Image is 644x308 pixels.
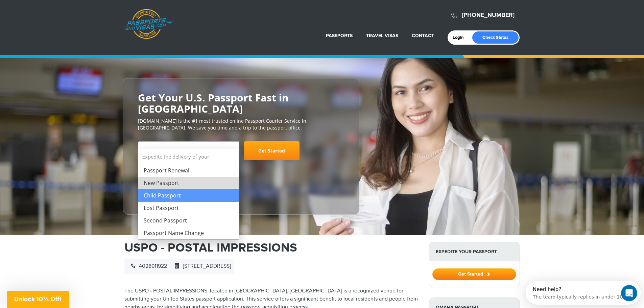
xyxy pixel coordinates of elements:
[124,242,419,254] h1: USPO - POSTAL IMPRESSIONS
[138,189,239,202] li: Child Passport
[326,33,353,39] a: Passports
[462,11,515,19] a: [PHONE_NUMBER]
[7,11,102,18] div: The team typically replies in under 10m
[138,149,239,239] li: Expedite the delivery of your:
[138,92,344,114] h2: Get Your U.S. Passport Fast in [GEOGRAPHIC_DATA]
[412,33,434,39] a: Contact
[138,164,239,177] li: Passport Renewal
[3,3,122,21] div: Open Intercom Messenger
[138,177,239,189] li: New Passport
[128,263,167,269] span: 4028911922
[138,202,239,214] li: Lost Passport
[138,141,239,160] span: New Passport
[526,281,641,305] iframe: Intercom live chat discovery launcher
[138,118,344,131] p: [DOMAIN_NAME] is the #1 most trusted online Passport Courier Service in [GEOGRAPHIC_DATA]. We sav...
[453,35,469,40] a: Login
[429,242,520,261] strong: Expedite Your Passport
[7,6,102,11] div: Need help?
[244,141,300,160] a: Get Started
[138,149,239,164] strong: Expedite the delivery of your:
[366,33,398,39] a: Travel Visas
[7,291,69,308] div: Unlock 10% Off!
[143,144,232,163] span: New Passport
[432,271,516,277] a: Get Started
[472,31,519,44] a: Check Status
[138,227,239,239] li: Passport Name Change
[125,9,173,39] a: Passports & [DOMAIN_NAME]
[621,285,637,301] iframe: Intercom live chat
[138,164,344,170] span: Starting at $199 + government fees
[171,263,231,269] span: [STREET_ADDRESS]
[432,268,516,280] button: Get Started
[14,295,62,303] span: Unlock 10% Off!
[124,259,234,274] div: |
[138,214,239,227] li: Second Passport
